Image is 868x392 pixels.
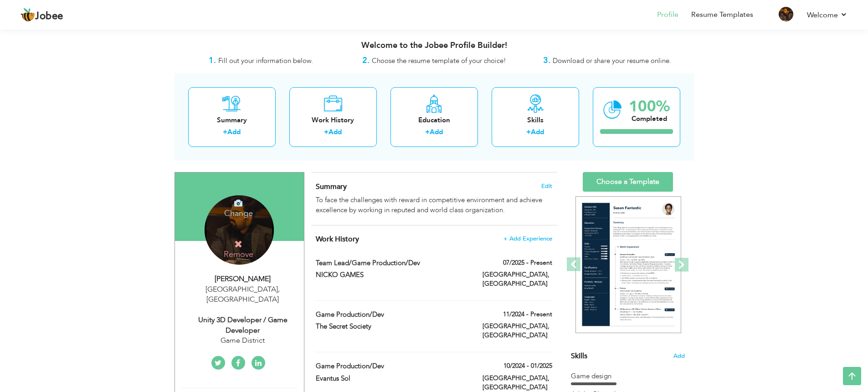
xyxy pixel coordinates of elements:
[209,55,216,66] strong: 1.
[483,374,552,392] label: [GEOGRAPHIC_DATA], [GEOGRAPHIC_DATA]
[503,310,552,319] label: 11/2024 - Present
[316,182,552,191] h4: Adding a summary is a quick and easy way to highlight your experience and interests.
[227,127,241,136] a: Add
[629,99,670,114] div: 100%
[206,196,271,218] h4: Change
[425,127,430,137] label: +
[316,322,469,331] label: The Secret Society
[691,10,753,20] a: Resume Templates
[372,56,506,65] span: Choose the resume template of your choice!
[316,361,469,371] label: Game Production/Dev
[583,172,673,192] a: Choose a Template
[21,8,63,22] a: Jobee
[531,127,544,136] a: Add
[673,352,685,361] span: Add
[541,183,552,189] span: Edit
[362,55,370,66] strong: 2.
[316,195,552,215] div: To face the challenges with reward in competitive environment and achieve excellence by working i...
[324,127,329,137] label: +
[503,235,552,242] span: + Add Experience
[316,310,469,319] label: Game Production/Dev
[398,115,471,125] div: Education
[316,234,359,244] span: Work History
[779,7,793,21] img: Profile Img
[629,114,670,124] div: Completed
[553,56,671,65] span: Download or share your resume online.
[316,374,469,383] label: Evantus Sol
[329,127,342,136] a: Add
[807,10,847,21] a: Welcome
[316,258,469,268] label: Team Lead/Game Production/Dev
[206,240,271,259] h4: Remove
[316,182,347,192] span: Summary
[182,274,304,284] div: [PERSON_NAME]
[503,258,552,267] label: 07/2025 - Present
[316,235,552,244] h4: This helps to show the companies you have worked for.
[503,361,552,371] label: 10/2024 - 01/2025
[223,127,227,137] label: +
[218,56,313,65] span: Fill out your information below.
[195,115,268,125] div: Summary
[316,270,469,280] label: NICKO GAMES
[21,8,35,22] img: jobee.io
[483,322,552,340] label: [GEOGRAPHIC_DATA], [GEOGRAPHIC_DATA]
[182,335,304,346] div: Game District
[297,115,370,125] div: Work History
[278,284,280,294] span: ,
[571,351,587,361] span: Skills
[430,127,443,136] a: Add
[657,10,678,20] a: Profile
[543,55,550,66] strong: 3.
[182,315,304,336] div: Unity 3D Developer / Game Developer
[499,115,572,125] div: Skills
[483,270,552,288] label: [GEOGRAPHIC_DATA], [GEOGRAPHIC_DATA]
[526,127,531,137] label: +
[35,11,63,21] span: Jobee
[175,41,694,50] h3: Welcome to the Jobee Profile Builder!
[571,371,685,381] div: Game design
[182,284,304,305] div: [GEOGRAPHIC_DATA] [GEOGRAPHIC_DATA]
